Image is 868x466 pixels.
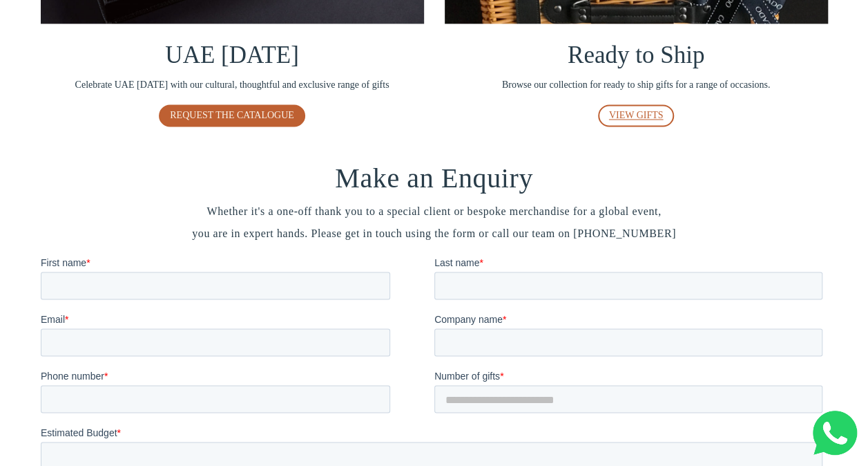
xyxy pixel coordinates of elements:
span: Ready to Ship [568,41,704,68]
span: Celebrate UAE [DATE] with our cultural, thoughtful and exclusive range of gifts [41,77,424,93]
span: Make an Enquiry [335,162,533,193]
img: Whatsapp [813,411,857,455]
span: Browse our collection for ready to ship gifts for a range of occasions. [445,77,828,93]
span: Last name [394,1,438,12]
span: Number of gifts [394,115,459,126]
a: REQUEST THE CATALOGUE [159,104,305,127]
span: UAE [DATE] [165,41,298,68]
span: Whether it's a one-off thank you to a special client or bespoke merchandise for a global event, y... [41,200,828,244]
span: REQUEST THE CATALOGUE [170,110,294,120]
span: Company name [394,58,462,69]
span: VIEW GIFTS [609,110,664,120]
a: VIEW GIFTS [598,104,675,127]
